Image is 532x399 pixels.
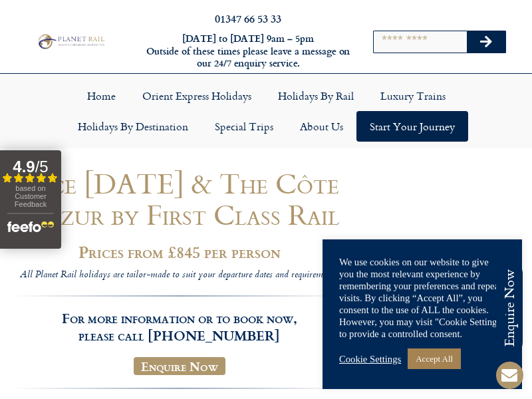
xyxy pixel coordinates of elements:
a: Luxury Trains [367,80,459,111]
a: Accept All [408,348,461,369]
a: Home [74,80,129,111]
a: Holidays by Destination [65,111,201,142]
a: Holidays by Rail [265,80,367,111]
a: 01347 66 53 33 [215,11,281,26]
a: Special Trips [201,111,287,142]
div: We use cookies on our website to give you the most relevant experience by remembering your prefer... [339,256,505,340]
a: Cookie Settings [339,353,401,365]
a: Start your Journey [356,111,468,142]
nav: Menu [7,80,525,142]
a: About Us [287,111,356,142]
button: Search [467,31,505,53]
a: Orient Express Holidays [129,80,265,111]
img: Planet Rail Train Holidays Logo [35,33,106,50]
h6: [DATE] to [DATE] 9am – 5pm Outside of these times please leave a message on our 24/7 enquiry serv... [145,33,351,70]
